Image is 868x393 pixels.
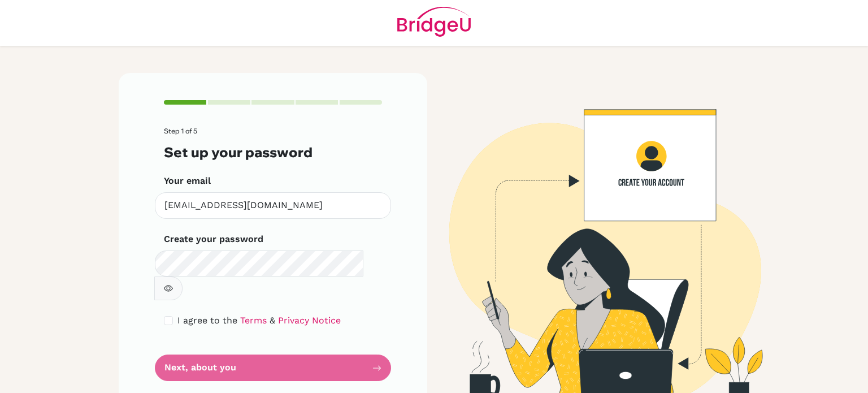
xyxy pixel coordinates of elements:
h3: Set up your password [164,144,382,161]
span: Step 1 of 5 [164,127,197,135]
a: Privacy Notice [278,315,341,326]
a: Terms [240,315,267,326]
input: Insert your email* [155,192,391,219]
span: I agree to the [177,315,237,326]
label: Create your password [164,232,263,246]
label: Your email [164,174,211,188]
span: & [270,315,275,326]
